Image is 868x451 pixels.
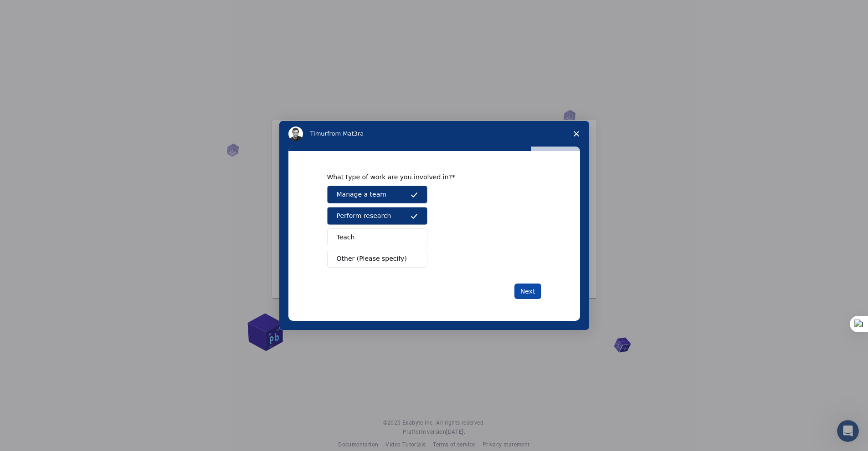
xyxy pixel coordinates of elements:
[337,211,391,221] span: Perform research
[327,173,528,181] div: What type of work are you involved in?
[310,130,327,137] span: Timur
[337,190,386,199] span: Manage a team
[337,254,407,264] span: Other (Please specify)
[327,207,427,225] button: Perform research
[327,186,427,203] button: Manage a team
[514,284,541,299] button: Next
[327,228,427,246] button: Teach
[288,127,303,141] img: Profile image for Timur
[564,121,589,147] span: Close survey
[327,250,427,268] button: Other (Please specify)
[18,6,51,15] span: Support
[337,233,355,242] span: Teach
[327,130,364,137] span: from Mat3ra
